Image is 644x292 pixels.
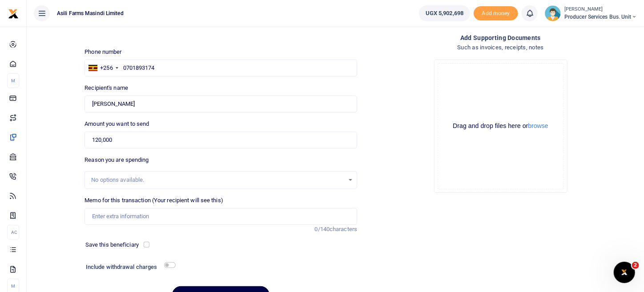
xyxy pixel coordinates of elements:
label: Amount you want to send [85,120,149,128]
button: browse [528,123,548,129]
h6: Include withdrawal charges [86,264,172,271]
label: Recipient's name [85,84,128,92]
a: Add money [474,9,518,16]
input: Loading name... [85,96,357,112]
img: logo-small [8,8,19,19]
li: Toup your wallet [474,6,518,21]
label: Phone number [85,48,121,56]
li: M [7,73,19,88]
a: UGX 5,902,698 [419,5,470,21]
div: No options available. [91,176,344,184]
span: Add money [474,6,518,21]
a: profile-user [PERSON_NAME] Producer Services Bus. Unit [545,5,637,21]
label: Memo for this transaction (Your recipient will see this) [85,196,223,205]
a: logo-small logo-large logo-large [8,10,19,16]
span: Producer Services Bus. Unit [564,13,637,21]
span: Asili Farms Masindi Limited [53,9,127,17]
iframe: Intercom live chat [614,262,635,283]
h4: Add supporting Documents [364,33,637,43]
div: Drag and drop files here or [438,122,563,130]
input: Enter phone number [85,60,357,76]
label: Save this beneficiary [85,240,139,249]
span: characters [330,226,357,232]
div: Uganda: +256 [85,60,121,76]
h4: Such as invoices, receipts, notes [364,43,637,52]
input: Enter extra information [85,208,357,225]
input: UGX [85,132,357,148]
span: UGX 5,902,698 [426,9,463,18]
span: 0/140 [315,226,330,232]
span: 2 [632,262,639,269]
li: Wallet ballance [415,5,474,21]
div: File Uploader [434,60,568,193]
label: Reason you are spending [85,156,149,164]
div: +256 [100,64,113,72]
small: [PERSON_NAME] [564,6,637,13]
img: profile-user [545,5,561,21]
li: Ac [7,225,19,240]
